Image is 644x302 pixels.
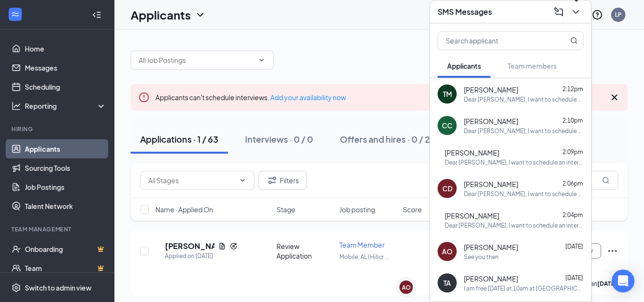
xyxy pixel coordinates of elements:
[140,133,218,145] div: Applications · 1 / 63
[442,121,452,130] div: CC
[445,148,499,157] span: [PERSON_NAME]
[25,177,106,197] a: Job Postings
[340,133,430,145] div: Offers and hires · 0 / 2
[464,116,518,126] span: [PERSON_NAME]
[609,92,620,103] svg: Cross
[445,211,499,220] span: [PERSON_NAME]
[615,10,622,19] div: LP
[438,31,551,50] input: Search applicant
[25,283,92,292] div: Switch to admin view
[25,58,106,77] a: Messages
[165,241,215,251] h5: [PERSON_NAME]
[139,55,254,65] input: All Job Postings
[445,158,583,167] div: Dear [PERSON_NAME], I want to schedule an interview with you for [DATE] at10am at our Hillcrest C...
[562,180,583,187] span: 2:06pm
[607,245,618,257] svg: Ellipses
[565,243,583,250] span: [DATE]
[230,242,237,250] svg: Reapply
[11,125,104,133] div: Hiring
[258,56,266,64] svg: ChevronDown
[562,117,583,124] span: 2:10pm
[138,92,150,103] svg: Error
[565,274,583,281] span: [DATE]
[25,259,106,278] a: TeamCrown
[562,148,583,156] span: 2:09pm
[218,242,226,250] svg: Document
[276,205,296,214] span: Stage
[155,93,346,102] span: Applicants can't schedule interviews.
[402,283,411,292] div: AO
[165,251,237,261] div: Applied on [DATE]
[276,241,334,260] div: Review Application
[25,158,106,177] a: Sourcing Tools
[447,62,481,70] span: Applicants
[464,190,583,198] div: Dear [PERSON_NAME], I want to schedule an interview with you for [DATE] at 9am at our Hillcrest C...
[464,253,499,261] div: See you then
[25,39,106,58] a: Home
[551,4,566,20] button: ComposeMessage
[266,175,278,186] svg: Filter
[25,197,106,216] a: Talent Network
[442,184,452,193] div: CD
[508,62,557,70] span: Team members
[443,89,452,99] div: TM
[270,93,346,102] a: Add your availability now
[11,283,21,292] svg: Settings
[464,127,583,135] div: Dear [PERSON_NAME], I want to schedule an interview with you for [DATE] at 1030am at our [GEOGRAP...
[25,101,107,111] div: Reporting
[464,242,518,252] span: [PERSON_NAME]
[445,221,583,229] div: Dear [PERSON_NAME], I want to schedule an interview with you for [DATE] at 930am at our Hillcrest...
[11,225,104,233] div: Team Management
[11,101,21,111] svg: Analysis
[403,205,422,214] span: Score
[339,240,385,249] span: Team Member
[570,37,578,44] svg: MagnifyingGlass
[258,171,307,190] button: Filter Filters
[597,280,617,287] b: [DATE]
[592,9,603,21] svg: QuestionInfo
[245,133,313,145] div: Interviews · 0 / 0
[562,211,583,219] span: 2:04pm
[612,270,634,292] div: Open Intercom Messenger
[562,85,583,93] span: 2:12pm
[442,247,452,256] div: AO
[568,4,583,20] button: ChevronDown
[25,77,106,96] a: Scheduling
[10,10,20,19] svg: WorkstreamLogo
[438,7,492,17] h3: SMS Messages
[339,253,389,260] span: Mobile, AL (Hillcr ...
[464,284,583,292] div: I am free [DATE] at 10am at [GEOGRAPHIC_DATA] location.
[25,240,106,259] a: OnboardingCrown
[339,205,375,214] span: Job posting
[25,139,106,158] a: Applicants
[148,175,235,186] input: All Stages
[131,7,191,23] h1: Applicants
[464,95,583,104] div: Dear [PERSON_NAME], I want to schedule an interview with you for [DATE] at 830am at our [GEOGRAPH...
[602,177,610,184] svg: MagnifyingGlass
[570,6,582,18] svg: ChevronDown
[464,179,518,189] span: [PERSON_NAME]
[239,177,246,184] svg: ChevronDown
[464,85,518,94] span: [PERSON_NAME]
[553,6,564,18] svg: ComposeMessage
[92,10,102,20] svg: Collapse
[155,205,213,214] span: Name · Applied On
[443,278,451,288] div: TA
[194,9,206,21] svg: ChevronDown
[464,274,518,283] span: [PERSON_NAME]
